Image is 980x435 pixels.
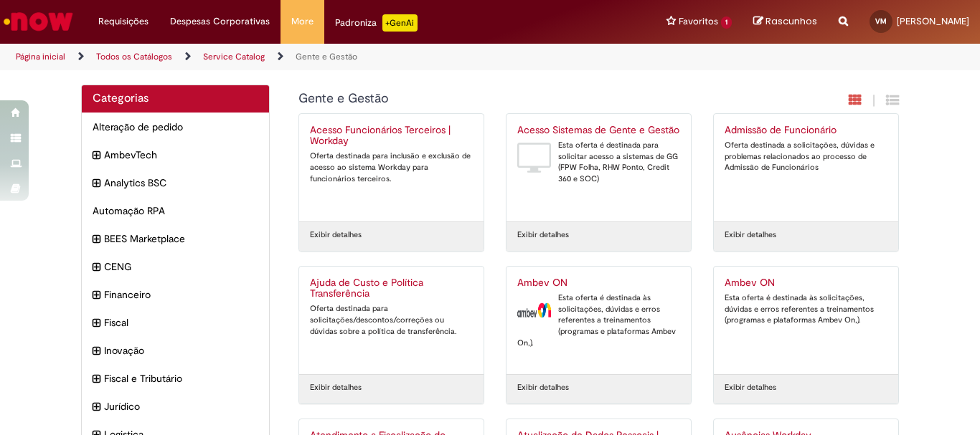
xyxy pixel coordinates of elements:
a: Acesso Funcionários Terceiros | Workday Oferta destinada para inclusão e exclusão de acesso ao si... [299,114,484,221]
span: 1 [721,16,732,29]
i: expandir categoria Fiscal [93,315,100,331]
span: Fiscal e Tributário [104,371,258,386]
div: Oferta destinada para solicitações/descontos/correções ou dúvidas sobre a política de transferência. [310,303,473,337]
i: expandir categoria Financeiro [93,287,100,303]
div: Oferta destinada para inclusão e exclusão de acesso ao sistema Workday para funcionários terceiros. [310,150,473,184]
img: Ambev ON [517,292,551,328]
h2: Ambev ON [517,277,680,289]
a: Exibir detalhes [517,229,569,241]
i: expandir categoria Inovação [93,343,100,359]
div: expandir categoria Financeiro Financeiro [82,280,269,309]
span: Favoritos [679,14,718,29]
h2: Ambev ON [725,277,887,289]
i: expandir categoria Jurídico [93,399,100,415]
span: Analytics BSC [104,176,258,190]
span: Fiscal [104,315,258,330]
div: Alteração de pedido [82,113,269,141]
div: expandir categoria CENG CENG [82,252,269,281]
a: Admissão de Funcionário Oferta destinada a solicitações, dúvidas e problemas relacionados ao proc... [714,114,898,221]
div: expandir categoria Fiscal Fiscal [82,308,269,337]
div: expandir categoria Analytics BSC Analytics BSC [82,168,269,197]
h2: Acesso Sistemas de Gente e Gestão [517,125,680,136]
span: Automação RPA [93,204,258,218]
a: Gente e Gestão [296,51,357,62]
h2: Acesso Funcionários Terceiros | Workday [310,125,473,148]
a: Acesso Sistemas de Gente e Gestão Acesso Sistemas de Gente e Gestão Esta oferta é destinada para ... [507,114,691,221]
img: ServiceNow [1,7,75,36]
div: expandir categoria AmbevTech AmbevTech [82,140,269,169]
a: Ajuda de Custo e Política Transferência Oferta destinada para solicitações/descontos/correções ou... [299,267,484,374]
span: | [872,92,875,109]
div: expandir categoria Jurídico Jurídico [82,392,269,421]
div: Automação RPA [82,196,269,225]
span: Inovação [104,343,258,358]
i: expandir categoria AmbevTech [93,148,100,163]
a: Rascunhos [753,15,817,29]
a: Exibir detalhes [310,229,362,241]
span: AmbevTech [104,148,258,162]
span: Financeiro [104,287,258,302]
a: Página inicial [16,51,65,62]
span: BEES Marketplace [104,231,258,246]
h2: Ajuda de Custo e Política Transferência [310,277,473,300]
p: +GenAi [382,14,418,32]
a: Ambev ON Esta oferta é destinada às solicitações, dúvidas e erros referentes a treinamentos (prog... [714,267,898,374]
a: Exibir detalhes [517,382,569,393]
span: More [291,14,314,29]
div: Padroniza [335,14,418,32]
div: expandir categoria BEES Marketplace BEES Marketplace [82,224,269,253]
a: Exibir detalhes [725,382,776,393]
div: Esta oferta é destinada para solicitar acesso a sistemas de GG (FPW Folha, RHW Ponto, Credit 360 ... [517,140,680,185]
i: Exibição de grade [886,93,899,107]
i: expandir categoria BEES Marketplace [93,231,100,247]
h2: Admissão de Funcionário [725,125,887,136]
ul: Trilhas de página [11,44,643,70]
div: Oferta destinada a solicitações, dúvidas e problemas relacionados ao processo de Admissão de Func... [725,140,887,173]
div: expandir categoria Inovação Inovação [82,336,269,365]
i: Exibição em cartão [849,93,862,107]
div: Esta oferta é destinada às solicitações, dúvidas e erros referentes a treinamentos (programas e p... [725,292,887,326]
a: Todos os Catálogos [96,51,172,62]
div: Esta oferta é destinada às solicitações, dúvidas e erros referentes a treinamentos (programas e p... [517,292,680,349]
span: Despesas Corporativas [170,14,270,29]
span: Requisições [98,14,149,29]
i: expandir categoria Fiscal e Tributário [93,371,100,387]
h2: Categorias [93,92,258,105]
img: Acesso Sistemas de Gente e Gestão [517,140,551,176]
a: Exibir detalhes [310,382,362,393]
a: Exibir detalhes [725,229,776,241]
h1: {"description":null,"title":"Gente e Gestão"} Categoria [298,92,744,106]
a: Ambev ON Ambev ON Esta oferta é destinada às solicitações, dúvidas e erros referentes a treinamen... [507,267,691,374]
span: VM [875,16,887,26]
span: Alteração de pedido [93,120,258,134]
span: [PERSON_NAME] [897,15,969,27]
i: expandir categoria Analytics BSC [93,176,100,191]
span: Rascunhos [765,14,817,28]
a: Service Catalog [203,51,265,62]
div: expandir categoria Fiscal e Tributário Fiscal e Tributário [82,364,269,393]
span: Jurídico [104,399,258,414]
i: expandir categoria CENG [93,259,100,275]
span: CENG [104,259,258,274]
